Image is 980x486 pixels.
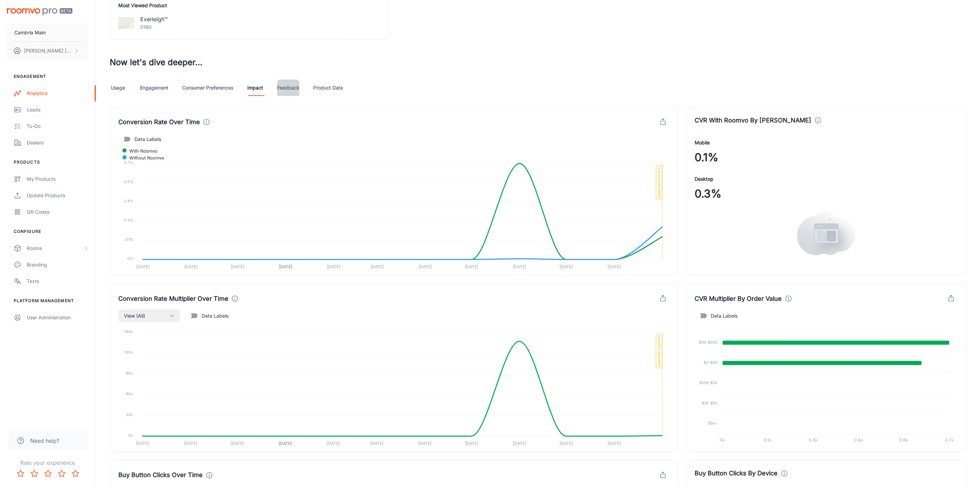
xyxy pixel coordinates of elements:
tspan: [DATE] [418,264,432,269]
tspan: 90x [126,371,133,376]
tspan: [DATE] [231,441,244,446]
tspan: 150x [125,330,133,334]
p: Cambria Main [14,29,46,36]
tspan: [DATE] [559,441,573,446]
tspan: [DATE] [136,441,149,446]
h4: Desktop [695,175,714,183]
tspan: 120x [125,350,133,355]
a: Engagement [140,80,168,96]
span: Need help? [30,437,59,445]
span: 0.1% [695,149,719,166]
tspan: $5k+ [708,421,717,426]
tspan: [DATE] [465,441,478,446]
tspan: 0x [720,438,725,443]
tspan: $2k-$5k [702,401,717,406]
button: Rate 4 star [55,467,69,481]
tspan: [DATE] [327,441,340,446]
tspan: [DATE] [279,441,292,446]
div: My Products [27,175,89,183]
tspan: [DATE] [231,264,244,269]
div: To-do [27,122,89,130]
div: Branding [27,261,89,269]
p: 0190 [140,23,168,31]
tspan: $0-$50 [704,360,717,365]
button: Rate 1 star [14,467,27,481]
tspan: [DATE] [559,264,573,269]
h4: Mobile [695,139,710,146]
div: Rooms [27,245,83,252]
tspan: 0.4% [124,199,133,204]
div: Analytics [27,90,89,97]
p: Everleigh™ [140,15,168,23]
span: Without Roomvo [124,155,164,161]
a: Usage [110,80,126,96]
tspan: 0.1x [764,438,771,443]
h4: Most Viewed Product [118,2,381,9]
button: View (All) [118,310,180,322]
tspan: [DATE] [418,441,432,446]
tspan: 0.4x [854,438,863,443]
tspan: 0.1% [125,237,133,242]
span: Data Labels [134,135,161,143]
tspan: [DATE] [465,264,479,269]
tspan: [DATE] [279,264,292,269]
span: 0.3% [695,186,722,202]
tspan: 0% [127,257,133,261]
tspan: 0.7% [124,161,133,165]
tspan: $50-$500 [699,340,717,345]
tspan: 0.5% [124,180,133,185]
button: Rate 2 star [27,467,41,481]
div: QR Codes [27,208,89,216]
h4: CVR Multiplier By Order Value [695,294,782,304]
h3: Now let's dive deeper... [110,56,966,69]
h4: Conversion Rate Over Time [118,117,200,127]
tspan: 30x [126,412,133,417]
button: Rate 3 star [41,467,55,481]
span: View (All) [124,312,145,320]
h4: Buy Button Clicks Over Time [118,471,203,480]
tspan: [DATE] [513,264,527,269]
span: Data Labels [202,312,228,320]
tspan: [DATE] [136,264,150,269]
span: With Roomvo [124,148,157,154]
tspan: 60x [126,392,133,396]
div: Dealers [27,139,89,146]
tspan: 0x [128,433,133,438]
tspan: 0.3x [809,438,817,443]
tspan: 0.3% [124,218,133,223]
div: Texts [27,277,89,285]
a: Feedback [277,80,299,96]
a: Impact [247,80,263,96]
div: Update Products [27,192,89,199]
tspan: [DATE] [513,441,526,446]
div: Leads [27,106,89,114]
p: Rate your experience [5,459,90,467]
tspan: 0.7x [945,438,954,443]
a: Consumer Preferences [182,80,233,96]
button: Rate 5 star [69,467,82,481]
tspan: [DATE] [327,264,340,269]
div: User Administration [27,314,89,321]
tspan: [DATE] [607,441,621,446]
span: Data Labels [711,312,738,320]
p: [PERSON_NAME] [PERSON_NAME] [24,47,72,55]
img: Everleigh™ [118,15,135,31]
tspan: 0.6x [899,438,908,443]
a: Product Data [313,80,343,96]
h4: Conversion Rate Multiplier Over Time [118,294,228,304]
tspan: [DATE] [184,264,198,269]
tspan: [DATE] [607,264,621,269]
tspan: [DATE] [184,441,197,446]
tspan: $500-$2k [699,381,717,386]
img: Roomvo PRO Beta [7,8,72,15]
tspan: [DATE] [370,264,384,269]
button: Cambria Main [7,24,89,42]
button: [PERSON_NAME] [PERSON_NAME] [7,42,89,60]
tspan: [DATE] [370,441,383,446]
h4: Buy Button Clicks By Device [695,469,778,478]
h4: CVR With Roomvo By [PERSON_NAME] [695,116,812,125]
img: views.svg [797,212,855,256]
